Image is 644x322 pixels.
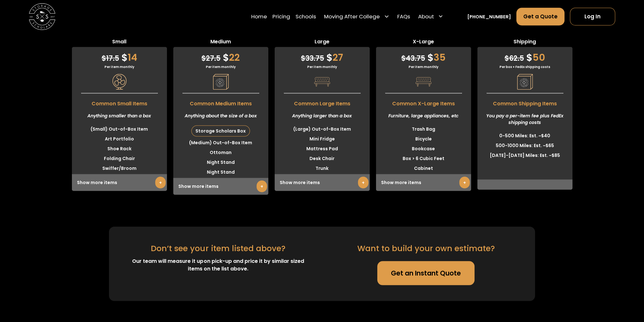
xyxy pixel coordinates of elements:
img: Pricing Category Icon [213,74,229,90]
img: Pricing Category Icon [314,74,330,90]
img: Pricing Category Icon [112,74,127,90]
div: 35 [376,47,471,65]
span: Medium [173,38,268,47]
li: Night Stand [173,167,268,177]
span: $ [326,51,333,64]
div: Moving After College [324,13,380,21]
img: Storage Scholars main logo [29,3,55,30]
div: Per item monthly [72,65,167,69]
div: You pay a per-item fee plus FedEx shipping costs [477,108,572,131]
span: $ [427,51,434,64]
div: Our team will measure it upon pick-up and price it by similar sized items on the list above. [125,257,311,273]
span: Common Shipping Items [477,97,572,108]
span: 17.5 [102,53,119,63]
li: (Large) Out-of-Box Item [275,124,370,134]
div: Moving After College [322,7,392,26]
li: Ottoman [173,148,268,158]
li: Night Stand [173,158,268,167]
span: $ [223,51,229,64]
div: 22 [173,47,268,65]
span: $ [121,51,128,64]
span: Common X-Large Items [376,97,471,108]
span: 62.5 [505,53,524,63]
span: Common Medium Items [173,97,268,108]
span: 33.75 [301,53,324,63]
a: Get a Quote [516,8,564,26]
li: Bicycle [376,134,471,144]
div: Per box + FedEx shipping costs [477,65,572,69]
span: Large [275,38,370,47]
a: + [155,177,166,189]
span: Common Small Items [72,97,167,108]
li: Box > 6 Cubic Feet [376,154,471,164]
a: + [358,177,368,189]
li: (Small) Out-of-Box Item [72,124,167,134]
li: Swiffer/Broom [72,164,167,173]
div: Show more items [376,174,471,191]
div: Anything smaller than a box [72,108,167,124]
li: Mini Fridge [275,134,370,144]
a: FAQs [397,7,410,26]
li: 500-1000 Miles: Est. ~$65 [477,141,572,151]
div: Show more items [72,174,167,191]
div: Furniture, large appliances, etc [376,108,471,124]
li: Bookcase [376,144,471,154]
div: Want to build your own estimate? [357,243,495,255]
span: $ [201,53,206,63]
div: Show more items [275,174,370,191]
a: Schools [296,7,316,26]
li: Mattress Pad [275,144,370,154]
span: Small [72,38,167,47]
a: [PHONE_NUMBER] [467,13,511,20]
li: Trunk [275,164,370,173]
div: Show more items [173,178,268,195]
div: Don’t see your item listed above? [151,243,285,255]
div: 50 [477,47,572,65]
span: 27.5 [201,53,220,63]
span: Shipping [477,38,572,47]
a: Pricing [272,7,290,26]
img: Pricing Category Icon [416,74,431,90]
a: Home [251,7,267,26]
li: Trash Bag [376,124,471,134]
li: (Medium) Out-of-Box Item [173,138,268,148]
span: Common Large Items [275,97,370,108]
li: Shoe Rack [72,144,167,154]
div: Per item monthly [275,65,370,69]
a: Get an Instant Quote [377,261,475,285]
li: Folding Chair [72,154,167,164]
div: Storage Scholars Box [192,126,250,136]
div: 27 [275,47,370,65]
li: [DATE]-[DATE] Miles: Est. ~$85 [477,151,572,160]
span: X-Large [376,38,471,47]
div: About [418,13,434,21]
a: Log In [570,8,615,26]
span: $ [301,53,305,63]
span: $ [505,53,509,63]
div: Per item monthly [173,65,268,69]
span: $ [526,51,532,64]
img: Pricing Category Icon [517,74,533,90]
div: Per item monthly [376,65,471,69]
div: About [416,7,446,26]
div: Anything larger than a box [275,108,370,124]
li: 0-500 Miles: Est. ~$40 [477,131,572,141]
div: Anything about the size of a box [173,108,268,124]
span: 43.75 [401,53,425,63]
a: + [459,177,470,189]
a: + [257,181,267,192]
li: Art Portfolio [72,134,167,144]
div: 14 [72,47,167,65]
span: $ [102,53,106,63]
span: $ [401,53,406,63]
li: Cabinet [376,164,471,173]
li: Desk Chair [275,154,370,164]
